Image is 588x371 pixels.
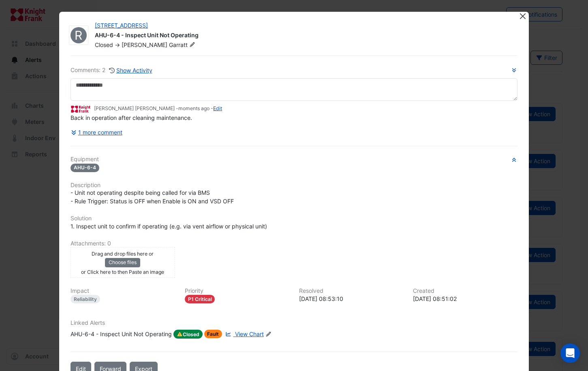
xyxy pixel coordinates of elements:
button: 1 more comment [71,125,123,139]
a: [STREET_ADDRESS] [95,22,148,29]
h6: Resolved [299,288,404,294]
a: Edit [213,105,222,111]
span: Closed [95,41,113,48]
button: Close [519,12,527,20]
div: Comments: 2 [71,66,153,75]
small: [PERSON_NAME] [PERSON_NAME] - - [94,105,222,112]
div: Reliability [71,295,100,303]
span: Fault [204,330,222,338]
h6: Solution [71,215,517,222]
span: Closed [173,330,203,339]
span: R [75,29,83,41]
h6: Linked Alerts [71,320,517,326]
img: Knight Frank [71,104,91,113]
span: AHU-6-4 [71,164,99,172]
span: [PERSON_NAME] [122,41,167,48]
span: View Chart [235,330,264,337]
h6: Created [413,288,517,294]
button: Show Activity [109,66,153,75]
h6: Priority [185,288,289,294]
span: Garratt [169,41,197,49]
small: Drag and drop files here or [92,251,154,257]
h6: Attachments: 0 [71,240,517,247]
div: [DATE] 08:53:10 [299,294,404,303]
h6: Equipment [71,156,517,163]
button: Choose files [105,258,140,267]
h6: Impact [71,288,175,294]
span: 1. Inspect unit to confirm if operating (e.g. via vent airflow or physical unit) [71,223,267,230]
small: or Click here to then Paste an image [81,269,164,275]
fa-layers: Royal Air [68,27,89,43]
span: 2025-08-13 08:53:06 [178,105,210,111]
a: View Chart [224,330,263,339]
div: AHU-6-4 - Inspect Unit Not Operating [71,330,172,339]
span: - Unit not operating despite being called for via BMS - Rule Trigger: Status is OFF when Enable i... [71,189,234,205]
div: AHU-6-4 - Inspect Unit Not Operating [95,31,509,41]
div: [DATE] 08:51:02 [413,294,517,303]
div: P1 Critical [185,295,215,303]
fa-icon: Edit Linked Alerts [265,331,272,337]
span: Back in operation after cleaning maintenance. [71,114,192,121]
span: -> [115,41,120,48]
h6: Description [71,182,517,189]
div: Open Intercom Messenger [560,343,580,363]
